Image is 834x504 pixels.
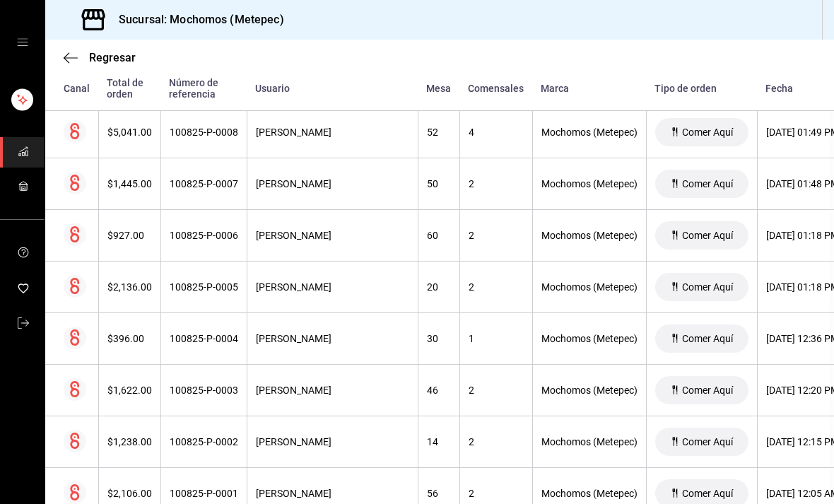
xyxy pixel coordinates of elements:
[170,436,238,447] div: 100825-P-0002
[541,488,638,499] div: Mochomos (Metepec)
[541,385,638,396] div: Mochomos (Metepec)
[169,77,238,100] div: Número de referencia
[170,178,238,189] div: 100825-P-0007
[676,230,739,241] span: Comer Aquí
[256,385,409,396] div: [PERSON_NAME]
[427,333,451,344] div: 30
[107,230,152,241] div: $927.00
[469,436,524,447] div: 2
[469,385,524,396] div: 2
[676,488,739,499] span: Comer Aquí
[255,83,409,94] div: Usuario
[170,385,238,396] div: 100825-P-0003
[427,488,451,499] div: 56
[469,488,524,499] div: 2
[541,127,638,138] div: Mochomos (Metepec)
[17,37,28,48] button: open drawer
[256,436,409,447] div: [PERSON_NAME]
[468,83,524,94] div: Comensales
[654,83,748,94] div: Tipo de orden
[64,51,136,64] button: Regresar
[427,385,451,396] div: 46
[541,178,638,189] div: Mochomos (Metepec)
[469,333,524,344] div: 1
[427,230,451,241] div: 60
[170,127,238,138] div: 100825-P-0008
[256,127,409,138] div: [PERSON_NAME]
[676,281,739,293] span: Comer Aquí
[107,333,152,344] div: $396.00
[256,178,409,189] div: [PERSON_NAME]
[107,77,152,100] div: Total de orden
[427,436,451,447] div: 14
[170,230,238,241] div: 100825-P-0006
[64,83,90,94] div: Canal
[469,230,524,241] div: 2
[541,436,638,447] div: Mochomos (Metepec)
[107,385,152,396] div: $1,622.00
[676,436,739,447] span: Comer Aquí
[676,178,739,189] span: Comer Aquí
[676,127,739,138] span: Comer Aquí
[541,281,638,293] div: Mochomos (Metepec)
[256,281,409,293] div: [PERSON_NAME]
[107,11,284,28] h3: Sucursal: Mochomos (Metepec)
[170,488,238,499] div: 100825-P-0001
[426,83,451,94] div: Mesa
[256,230,409,241] div: [PERSON_NAME]
[427,178,451,189] div: 50
[107,127,152,138] div: $5,041.00
[469,178,524,189] div: 2
[256,488,409,499] div: [PERSON_NAME]
[469,281,524,293] div: 2
[541,83,638,94] div: Marca
[676,385,739,396] span: Comer Aquí
[170,281,238,293] div: 100825-P-0005
[541,333,638,344] div: Mochomos (Metepec)
[427,127,451,138] div: 52
[107,488,152,499] div: $2,106.00
[427,281,451,293] div: 20
[107,436,152,447] div: $1,238.00
[107,281,152,293] div: $2,136.00
[469,127,524,138] div: 4
[541,230,638,241] div: Mochomos (Metepec)
[89,51,136,64] span: Regresar
[256,333,409,344] div: [PERSON_NAME]
[170,333,238,344] div: 100825-P-0004
[676,333,739,344] span: Comer Aquí
[107,178,152,189] div: $1,445.00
